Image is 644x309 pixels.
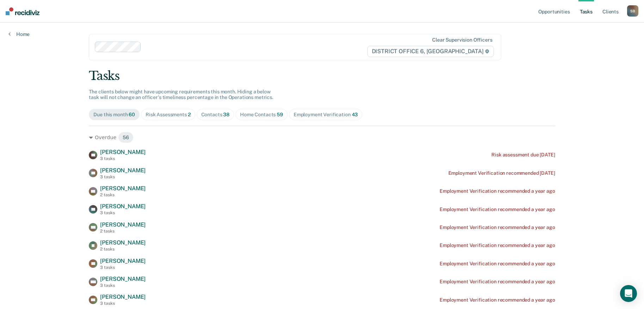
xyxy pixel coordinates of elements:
div: Employment Verification recommended a year ago [440,279,555,285]
span: 59 [277,112,283,117]
div: Employment Verification recommended [DATE] [448,170,555,176]
div: 3 tasks [100,283,146,288]
div: 2 tasks [100,229,146,234]
div: Clear supervision officers [432,37,492,43]
div: 3 tasks [100,210,146,215]
div: Tasks [89,69,555,83]
div: 3 tasks [100,301,146,306]
button: SB [627,5,638,17]
div: 2 tasks [100,247,146,252]
span: [PERSON_NAME] [100,239,146,246]
span: 2 [188,112,191,117]
span: [PERSON_NAME] [100,167,146,174]
span: DISTRICT OFFICE 6, [GEOGRAPHIC_DATA] [367,46,494,57]
div: 2 tasks [100,192,146,197]
div: Overdue 56 [89,132,555,143]
div: Employment Verification recommended a year ago [440,297,555,303]
div: Employment Verification recommended a year ago [440,242,555,248]
span: 56 [118,132,134,143]
span: 38 [223,112,229,117]
div: Employment Verification recommended a year ago [440,206,555,212]
span: [PERSON_NAME] [100,221,146,228]
div: Employment Verification [294,112,358,118]
span: [PERSON_NAME] [100,203,146,210]
span: [PERSON_NAME] [100,185,146,192]
span: [PERSON_NAME] [100,149,146,155]
div: Home Contacts [240,112,283,118]
span: [PERSON_NAME] [100,293,146,300]
img: Recidiviz [6,7,39,15]
span: 60 [129,112,135,117]
div: 3 tasks [100,265,146,270]
div: Risk assessment due [DATE] [491,152,555,158]
div: Employment Verification recommended a year ago [440,261,555,267]
div: 3 tasks [100,174,146,179]
div: Employment Verification recommended a year ago [440,188,555,194]
span: 43 [352,112,358,117]
span: The clients below might have upcoming requirements this month. Hiding a below task will not chang... [89,89,273,100]
div: 3 tasks [100,156,146,161]
a: Home [8,31,30,37]
span: [PERSON_NAME] [100,258,146,264]
div: S B [627,5,638,17]
span: [PERSON_NAME] [100,276,146,282]
div: Employment Verification recommended a year ago [440,224,555,230]
div: Contacts [201,112,230,118]
div: Due this month [93,112,135,118]
div: Risk Assessments [146,112,191,118]
div: Open Intercom Messenger [620,285,637,302]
